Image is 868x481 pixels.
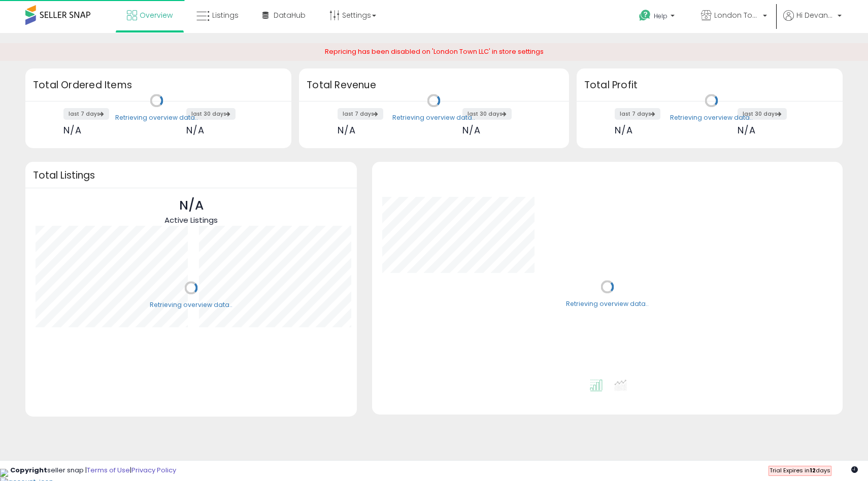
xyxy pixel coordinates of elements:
[714,10,760,20] span: London Town LLC
[325,47,544,56] span: Repricing has been disabled on 'London Town LLC' in store settings
[140,10,173,20] span: Overview
[566,299,649,308] div: Retrieving overview data..
[150,300,232,310] div: Retrieving overview data..
[654,12,667,20] span: Help
[670,113,753,122] div: Retrieving overview data..
[796,10,834,20] span: Hi Devante
[392,113,475,122] div: Retrieving overview data..
[639,9,651,22] i: Get Help
[212,10,239,20] span: Listings
[631,2,685,33] a: Help
[274,10,306,20] span: DataHub
[783,10,842,33] a: Hi Devante
[115,113,198,122] div: Retrieving overview data..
